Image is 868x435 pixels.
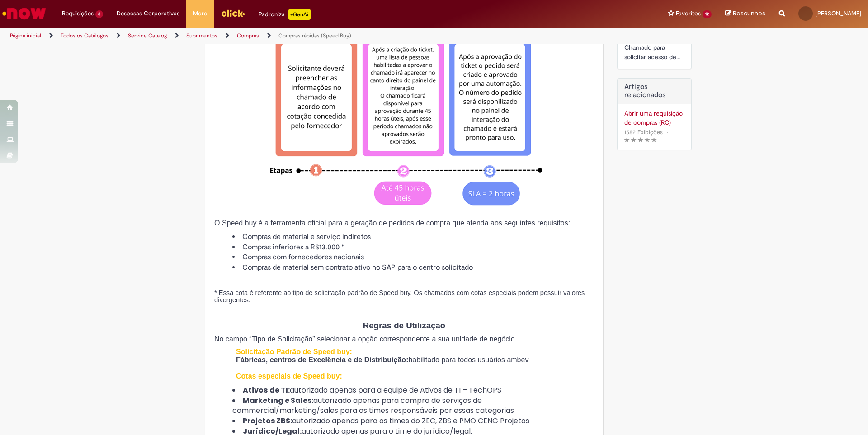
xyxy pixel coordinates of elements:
[117,9,179,18] span: Despesas Corporativas
[725,9,765,18] a: Rascunhos
[232,232,594,242] li: Compras de material e serviço indiretos
[214,289,585,304] span: * Essa cota é referente ao tipo de solicitação padrão de Speed buy. Os chamados com cotas especia...
[62,9,94,18] span: Requisições
[61,32,108,39] a: Todos os Catálogos
[232,252,594,262] li: Compras com fornecedores nacionais
[95,10,103,18] span: 3
[221,6,245,20] img: click_logo_yellow_360x200.png
[703,10,712,18] span: 12
[237,32,259,39] a: Compras
[816,9,861,17] span: [PERSON_NAME]
[128,32,167,39] a: Service Catalog
[733,9,765,18] span: Rascunhos
[236,348,352,355] span: Solicitação Padrão de Speed buy:
[243,385,268,395] strong: Ativos
[243,395,313,406] strong: Marketing e Sales:
[624,83,684,99] h3: Artigos relacionados
[232,262,594,273] li: Compras de material sem contrato ativo no SAP para o centro solicitado
[243,416,292,426] strong: Projetos ZBS:
[665,126,670,138] span: •
[10,32,41,39] a: Página inicial
[259,9,311,20] div: Padroniza
[1,5,47,23] img: ServiceNow
[214,335,517,343] span: No campo “Tipo de Solicitação” selecionar a opção correspondente a sua unidade de negócio.
[363,321,445,330] span: Regras de Utilização
[232,242,594,253] li: Compras inferiores a R$13.000 *
[288,9,311,20] p: +GenAi
[236,372,342,380] span: Cotas especiais de Speed buy:
[7,28,572,44] ul: Trilhas de página
[269,385,290,395] strong: de TI:
[292,416,529,426] span: autorizado apenas para os times do ZEC, ZBS e PMO CENG Projetos
[624,109,684,127] a: Abrir uma requisição de compras (RC)
[193,9,207,18] span: More
[624,128,663,136] span: 1582 Exibições
[268,385,501,395] span: autorizado apenas para a equipe de Ativos de TI – TechOPS
[676,9,701,18] span: Favoritos
[186,32,217,39] a: Suprimentos
[236,356,408,364] span: Fábricas, centros de Excelência e de Distribuição:
[624,43,684,62] div: Chamado para solicitar acesso de aprovador ao ticket de Speed buy
[278,32,351,39] a: Compras rápidas (Speed Buy)
[408,356,528,364] span: habilitado para todos usuários ambev
[232,395,514,416] span: autorizado apenas para compra de serviços de commercial/marketing/sales para os times responsávei...
[214,219,570,227] span: O Speed buy é a ferramenta oficial para a geração de pedidos de compra que atenda aos seguintes r...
